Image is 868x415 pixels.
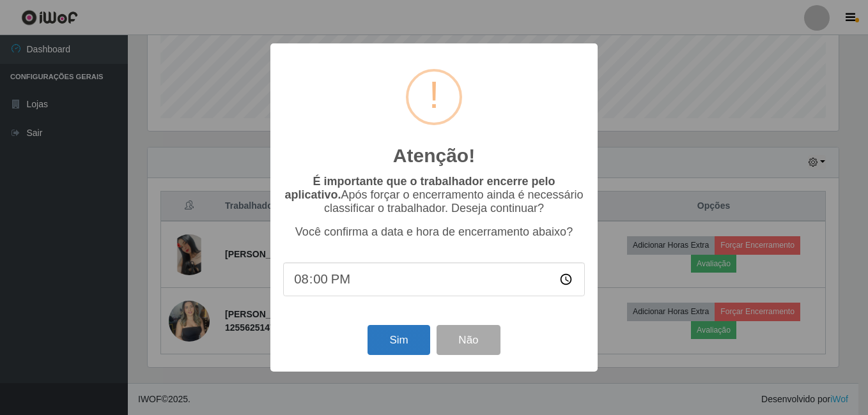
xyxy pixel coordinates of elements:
p: Você confirma a data e hora de encerramento abaixo? [283,225,585,239]
button: Não [437,325,500,355]
button: Sim [368,325,430,355]
h2: Atenção! [393,144,475,167]
b: É importante que o trabalhador encerre pelo aplicativo. [284,175,555,201]
p: Após forçar o encerramento ainda é necessário classificar o trabalhador. Deseja continuar? [283,175,585,215]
